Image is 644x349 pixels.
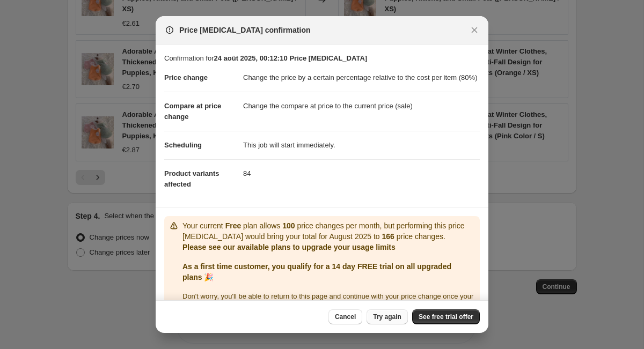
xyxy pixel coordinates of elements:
button: Try again [367,309,408,324]
span: Cancel [335,313,356,321]
b: 100 [282,221,295,230]
button: Close [467,23,482,38]
dd: 84 [243,159,480,188]
span: Price change [164,73,208,81]
button: Cancel [328,309,362,324]
b: As a first time customer, you qualify for a 14 day FREE trial on all upgraded plans 🎉 [182,262,451,281]
b: 24 août 2025, 00:12:10 Price [MEDICAL_DATA] [214,54,367,62]
b: 166 [382,232,394,241]
p: Your current plan allows price changes per month, but performing this price [MEDICAL_DATA] would ... [182,220,475,242]
span: Product variants affected [164,169,219,188]
span: Price [MEDICAL_DATA] confirmation [179,25,311,35]
span: Compare at price change [164,102,221,121]
dd: This job will start immediately. [243,131,480,159]
dd: Change the compare at price to the current price (sale) [243,92,480,120]
span: Don ' t worry, you ' ll be able to return to this page and continue with your price change once y... [182,292,473,311]
span: Try again [373,313,401,321]
span: See free trial offer [419,313,473,321]
p: Confirmation for [164,53,480,64]
dd: Change the price by a certain percentage relative to the cost per item (80%) [243,64,480,92]
span: Scheduling [164,141,202,149]
a: See free trial offer [412,309,480,324]
b: Free [225,221,241,230]
p: Please see our available plans to upgrade your usage limits [182,242,475,253]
